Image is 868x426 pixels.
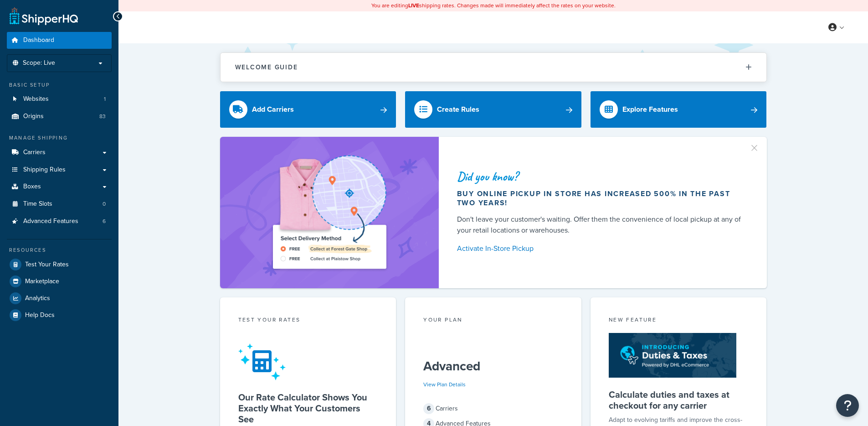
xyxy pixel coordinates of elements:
[423,402,563,415] div: Carriers
[457,214,745,236] div: Don't leave your customer's waiting. Offer them the convenience of local pickup at any of your re...
[423,380,466,389] a: View Plan Details
[25,278,59,286] span: Marketplace
[99,113,106,120] span: 83
[7,91,112,108] li: Websites
[7,196,112,213] li: Time Slots
[457,242,745,255] a: Activate In-Store Pickup
[7,91,112,108] a: Websites1
[457,189,745,208] div: Buy online pickup in store has increased 500% in the past two years!
[7,307,112,323] a: Help Docs
[103,218,106,225] span: 6
[23,59,55,67] span: Scope: Live
[238,392,378,425] h5: Our Rate Calculator Shows You Exactly What Your Customers See
[7,134,112,142] div: Manage Shipping
[7,81,112,89] div: Basic Setup
[7,213,112,230] a: Advanced Features6
[23,183,41,191] span: Boxes
[457,170,745,183] div: Did you know?
[104,95,106,103] span: 1
[235,64,298,71] h2: Welcome Guide
[7,256,112,273] a: Test Your Rates
[836,394,859,417] button: Open Resource Center
[7,108,112,125] li: Origins
[23,95,49,103] span: Websites
[23,113,44,120] span: Origins
[591,91,767,128] a: Explore Features
[23,36,54,44] span: Dashboard
[252,103,294,116] div: Add Carriers
[405,91,581,128] a: Create Rules
[7,273,112,290] a: Marketplace
[221,53,766,82] button: Welcome Guide
[609,316,749,326] div: New Feature
[7,196,112,213] a: Time Slots0
[23,200,52,208] span: Time Slots
[7,32,112,49] a: Dashboard
[23,218,78,225] span: Advanced Features
[23,166,66,174] span: Shipping Rules
[609,389,749,411] h5: Calculate duties and taxes at checkout for any carrier
[25,295,50,302] span: Analytics
[7,246,112,254] div: Resources
[7,108,112,125] a: Origins83
[23,149,46,156] span: Carriers
[220,91,396,128] a: Add Carriers
[7,144,112,161] a: Carriers
[103,200,106,208] span: 0
[408,1,419,10] b: LIVE
[423,359,563,374] h5: Advanced
[423,403,434,414] span: 6
[238,316,378,326] div: Test your rates
[7,213,112,230] li: Advanced Features
[25,312,55,319] span: Help Docs
[423,316,563,326] div: Your Plan
[7,178,112,195] a: Boxes
[622,103,678,116] div: Explore Features
[7,290,112,307] a: Analytics
[437,103,479,116] div: Create Rules
[247,151,412,275] img: ad-shirt-map-b0359fc47e01cab431d101c4b569394f6a03f54285957d908178d52f29eb9668.png
[7,161,112,178] a: Shipping Rules
[25,261,69,269] span: Test Your Rates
